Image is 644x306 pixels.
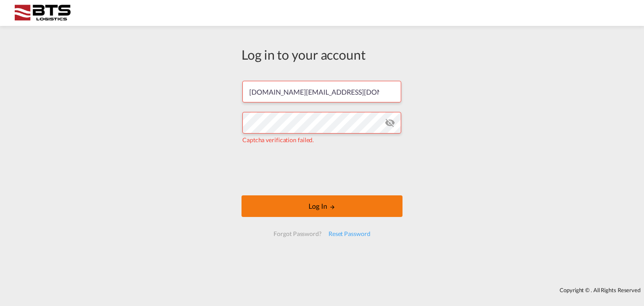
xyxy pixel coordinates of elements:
button: LOGIN [241,195,402,217]
img: cdcc71d0be7811ed9adfbf939d2aa0e8.png [13,3,71,23]
input: Enter email/phone number [242,81,401,102]
div: Forgot Password? [270,226,325,242]
md-icon: icon-eye-off [385,118,395,128]
span: Captcha verification failed. [242,136,314,143]
iframe: reCAPTCHA [256,153,388,187]
div: Log in to your account [241,45,402,64]
div: Reset Password [325,226,374,242]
